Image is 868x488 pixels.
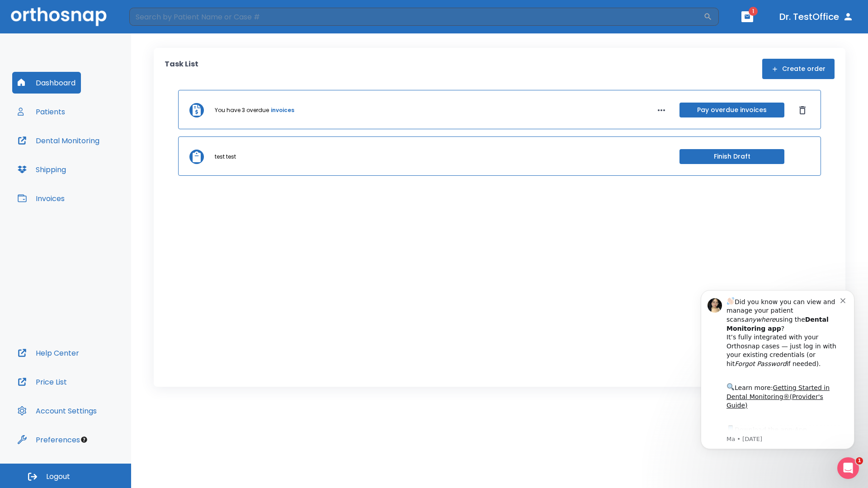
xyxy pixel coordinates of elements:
[12,188,70,209] button: Invoices
[165,59,198,79] p: Task List
[12,342,85,364] button: Help Center
[153,19,160,27] button: Dismiss notification
[856,457,863,465] span: 1
[46,472,70,482] span: Logout
[749,7,758,16] span: 1
[39,147,153,193] div: Download the app: | ​ Let us know if you need help getting started!
[12,429,85,450] button: Preferences
[12,400,102,422] button: Account Settings
[39,159,153,167] p: Message from Ma, sent 1w ago
[12,101,71,122] button: Patients
[12,72,81,94] button: Dashboard
[12,371,72,393] button: Price List
[39,150,120,166] a: App Store
[215,153,236,161] p: test test
[679,103,784,117] button: Pay overdue invoices
[11,7,107,26] img: Orthosnap
[687,277,868,464] iframe: Intercom notifications message
[762,59,835,79] button: Create order
[679,149,784,164] button: Finish Draft
[12,159,71,180] button: Shipping
[271,106,294,114] a: invoices
[776,9,857,25] button: Dr. TestOffice
[215,106,269,114] p: You have 3 overdue
[80,436,88,444] div: Tooltip anchor
[795,103,810,117] button: Dismiss
[12,130,105,151] button: Dental Monitoring
[837,457,859,479] iframe: Intercom live chat
[129,8,703,26] input: Search by Patient Name or Case #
